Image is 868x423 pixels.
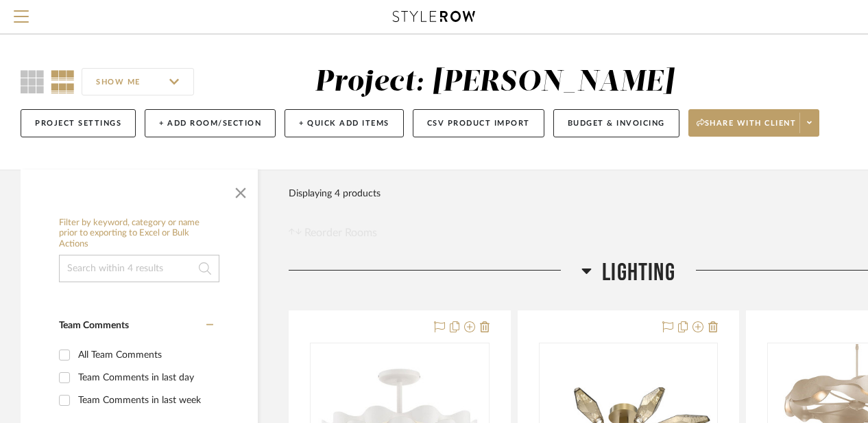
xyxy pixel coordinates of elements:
[602,258,675,288] span: LIGHTING
[21,109,136,137] button: Project Settings
[227,176,254,204] button: Close
[145,109,276,137] button: + Add Room/Section
[285,109,404,137] button: + Quick Add Items
[59,255,219,282] input: Search within 4 results
[315,68,674,97] div: Project: [PERSON_NAME]
[688,109,820,137] button: Share with client
[304,225,377,241] span: Reorder Rooms
[289,180,381,207] div: Displaying 4 products
[289,225,377,241] button: Reorder Rooms
[78,389,210,411] div: Team Comments in last week
[413,109,544,137] button: CSV Product Import
[553,109,679,137] button: Budget & Invoicing
[78,367,210,389] div: Team Comments in last day
[59,321,129,330] span: Team Comments
[78,344,210,366] div: All Team Comments
[59,218,219,250] h6: Filter by keyword, category or name prior to exporting to Excel or Bulk Actions
[697,118,797,139] span: Share with client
